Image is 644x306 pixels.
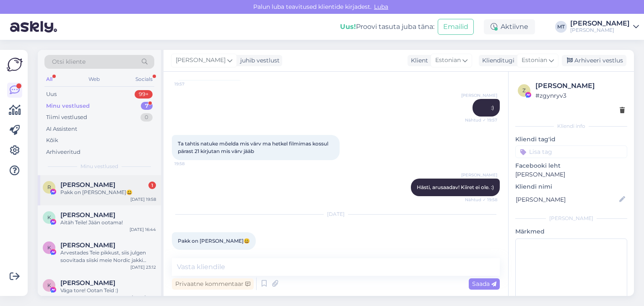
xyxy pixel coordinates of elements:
[570,27,630,34] div: [PERSON_NAME]
[46,136,58,145] div: Kõik
[132,294,156,301] div: [DATE] 8:54
[46,102,90,110] div: Minu vestlused
[46,90,57,99] div: Uus
[47,184,51,190] span: R
[515,182,627,191] p: Kliendi nimi
[60,249,156,264] div: Arvestades Teie pikkust, siis julgen soovitada siiski meie Nordic jakki suuruses XXS. S suurus on...
[141,102,153,110] div: 7
[46,113,87,122] div: Tiimi vestlused
[491,104,494,111] span: :)
[174,250,206,257] span: 9:58
[340,23,356,31] b: Uus!
[522,87,526,93] span: z
[515,215,627,222] div: [PERSON_NAME]
[130,226,156,233] div: [DATE] 16:44
[515,122,627,130] div: Kliendi info
[461,172,497,178] span: [PERSON_NAME]
[47,282,51,288] span: K
[130,196,156,202] div: [DATE] 19:58
[148,182,156,189] div: 1
[461,92,497,99] span: [PERSON_NAME]
[479,56,514,65] div: Klienditugi
[60,279,115,287] span: Katrin Katrin
[515,145,627,158] input: Lisa tag
[176,56,226,65] span: [PERSON_NAME]
[570,20,630,27] div: [PERSON_NAME]
[60,241,115,249] span: Kristel Goldšmidt
[555,21,567,33] div: MT
[515,135,627,144] p: Kliendi tag'id
[140,113,153,122] div: 0
[46,125,77,133] div: AI Assistent
[60,211,115,219] span: Kadri Viirand
[515,170,627,179] p: [PERSON_NAME]
[60,219,156,226] div: Aitäh Teile! Jään ootama!
[535,81,625,91] div: [PERSON_NAME]
[535,91,625,100] div: # zgynryv3
[87,74,101,85] div: Web
[47,244,51,251] span: K
[60,287,156,294] div: Väga tore! Ootan Teid :)
[562,55,626,66] div: Arhiveeri vestlus
[237,56,280,65] div: juhib vestlust
[371,3,391,10] span: Luba
[435,56,461,65] span: Estonian
[522,56,547,65] span: Estonian
[570,20,639,34] a: [PERSON_NAME][PERSON_NAME]
[417,184,494,190] span: Hästi, arusaadav! Kiiret ei ole. :)
[484,19,535,34] div: Aktiivne
[174,81,206,87] span: 19:57
[172,278,254,290] div: Privaatne kommentaar
[52,57,86,66] span: Otsi kliente
[47,214,51,220] span: K
[60,189,156,196] div: Pakk on [PERSON_NAME]😃
[44,74,54,85] div: All
[178,140,330,154] span: Ta tahtis natuke mõelda mis värv ma hetkel filmimas kossul pärast 21 kirjutan mis värv jääb
[465,117,497,123] span: Nähtud ✓ 19:57
[408,56,428,65] div: Klient
[134,74,154,85] div: Socials
[172,210,500,218] div: [DATE]
[135,90,153,99] div: 99+
[7,57,23,73] img: Askly Logo
[340,22,434,32] div: Proovi tasuta juba täna:
[515,227,627,236] p: Märkmed
[80,163,118,170] span: Minu vestlused
[438,19,474,35] button: Emailid
[516,195,618,204] input: Lisa nimi
[178,238,250,244] span: Pakk on [PERSON_NAME]😃
[46,148,80,156] div: Arhiveeritud
[472,280,496,288] span: Saada
[130,264,156,270] div: [DATE] 23:12
[174,161,206,167] span: 19:58
[515,161,627,170] p: Facebooki leht
[465,197,497,203] span: Nähtud ✓ 19:58
[60,181,115,189] span: Ringo Voosalu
